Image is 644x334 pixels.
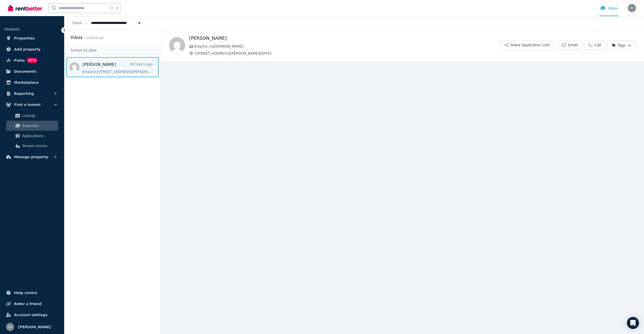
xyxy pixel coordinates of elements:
img: Manasvi [169,37,185,53]
a: Marketplace [4,77,60,88]
a: Inbox [72,21,82,25]
h1: [PERSON_NAME] [189,35,500,42]
img: RentBetter [8,4,42,12]
a: Call [584,40,606,50]
span: Add property [14,46,41,52]
a: Enquiries [6,121,58,131]
button: Find a tenant [4,100,60,110]
a: Tenant checks [6,141,58,151]
span: Account settings [14,312,48,318]
img: Shayli Varasteh Moradi [6,323,14,331]
span: Refer a friend [14,301,42,307]
span: Email [568,43,578,48]
span: BETA [27,58,37,63]
a: Documents [4,66,60,76]
a: Applications [6,131,58,141]
span: Call [595,43,601,48]
img: Shayli Varasteh Moradi [628,4,636,12]
span: Help centre [14,290,37,296]
span: 1 message [86,36,104,40]
nav: Message list [64,55,161,79]
span: Tags [612,43,626,48]
span: Find a tenant [14,102,41,108]
a: Add property [4,44,60,54]
span: Tenant checks [22,143,56,149]
span: Enquiries [22,123,56,129]
a: Listings [6,111,58,121]
span: Properties [14,35,35,41]
a: Properties [4,33,60,43]
div: Open Intercom Messenger [627,317,639,329]
span: Marketplace [14,79,38,86]
button: Share Application Link [500,40,554,50]
span: Documents [14,68,36,74]
nav: Breadcrumb [64,16,150,29]
span: k [116,6,118,10]
a: Email [558,40,582,50]
span: Listings [22,113,56,119]
h2: Inbox [70,34,83,41]
a: Help centre [4,288,60,298]
span: [STREET_ADDRESS][PERSON_NAME][DATE] [195,51,500,56]
div: Inbox [600,6,618,11]
span: Manage property [14,154,48,160]
div: Sorted by date [64,46,161,55]
a: Refer a friend [4,299,60,309]
a: [PERSON_NAME]16 hours agoEnquiry:[STREET_ADDRESS][PERSON_NAME][DATE]. [83,62,153,74]
a: PulseBETA [4,55,60,65]
span: Reporting [14,91,34,97]
span: Enquiry via [DOMAIN_NAME] [194,44,500,49]
span: [PERSON_NAME] [18,324,51,330]
span: ORGANISE [4,28,20,31]
button: Tags [608,40,636,50]
button: Reporting [4,89,60,99]
span: Pulse [14,57,25,63]
button: Manage property [4,152,60,162]
span: Applications [22,133,56,139]
a: Account settings [4,310,60,320]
